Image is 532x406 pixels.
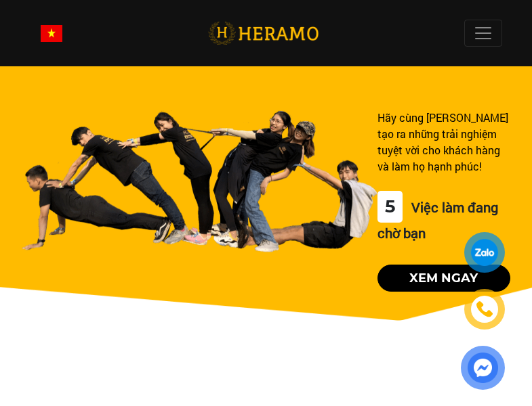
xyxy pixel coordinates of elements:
div: 5 [377,191,403,223]
button: Xem ngay [377,265,510,292]
span: Việc làm đang chờ bạn [377,198,498,242]
div: Hãy cùng [PERSON_NAME] tạo ra những trải nghiệm tuyệt vời cho khách hàng và làm họ hạnh phúc! [377,110,510,175]
img: phone-icon [477,302,492,317]
img: banner [22,110,377,252]
img: logo [208,20,319,47]
a: phone-icon [466,291,503,328]
img: vn-flag.png [41,25,62,42]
